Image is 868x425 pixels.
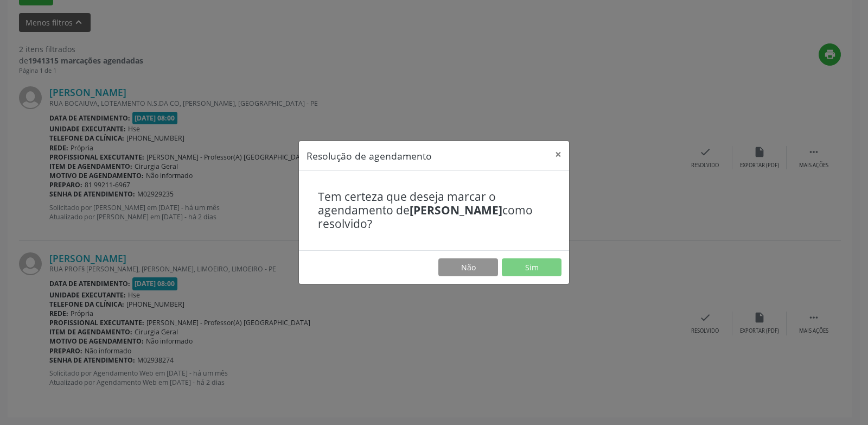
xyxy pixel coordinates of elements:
[438,258,498,277] button: Não
[318,190,550,231] h4: Tem certeza que deseja marcar o agendamento de como resolvido?
[502,258,561,277] button: Sim
[410,202,502,218] b: [PERSON_NAME]
[307,149,432,163] h5: Resolução de agendamento
[547,141,569,168] button: Close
